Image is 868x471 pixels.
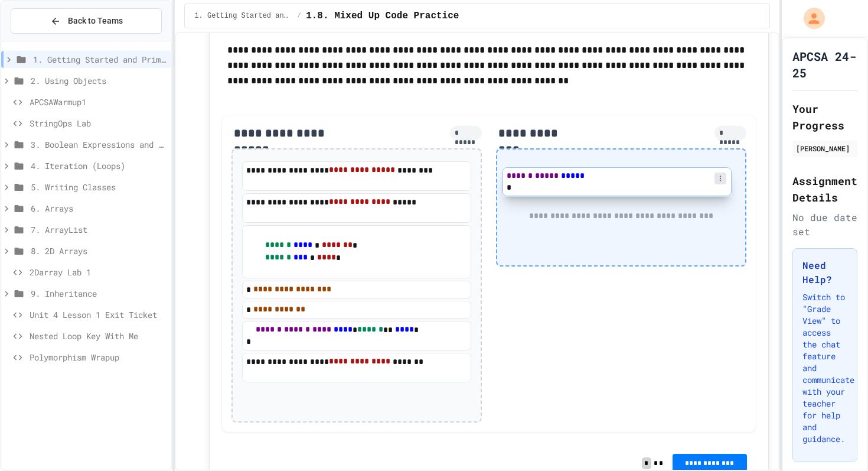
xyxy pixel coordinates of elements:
[30,266,167,278] span: 2Darray Lab 1
[792,173,857,206] h2: Assignment Details
[31,223,167,236] span: 7. ArrayList
[792,100,857,134] h2: Your Progress
[30,117,167,129] span: StringOps Lab
[792,48,857,81] h1: APCSA 24-25
[31,245,167,257] span: 8. 2D Arrays
[31,74,167,87] span: 2. Using Objects
[31,160,167,172] span: 4. Iteration (Loops)
[802,258,847,287] h3: Need Help?
[31,138,167,151] span: 3. Boolean Expressions and If Statements
[30,330,167,342] span: Nested Loop Key With Me
[306,9,459,23] span: 1.8. Mixed Up Code Practice
[802,291,847,445] p: Switch to "Grade View" to access the chat feature and communicate with your teacher for help and ...
[297,11,301,21] span: /
[30,96,167,108] span: APCSAWarmup1
[31,202,167,215] span: 6. Arrays
[796,143,854,154] div: [PERSON_NAME]
[11,8,162,34] button: Back to Teams
[194,11,292,21] span: 1. Getting Started and Primitive Types
[33,53,167,66] span: 1. Getting Started and Primitive Types
[31,287,167,300] span: 9. Inheritance
[792,210,857,239] div: No due date set
[30,351,167,363] span: Polymorphism Wrapup
[31,181,167,193] span: 5. Writing Classes
[68,15,123,27] span: Back to Teams
[791,5,828,32] div: My Account
[30,308,167,321] span: Unit 4 Lesson 1 Exit Ticket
